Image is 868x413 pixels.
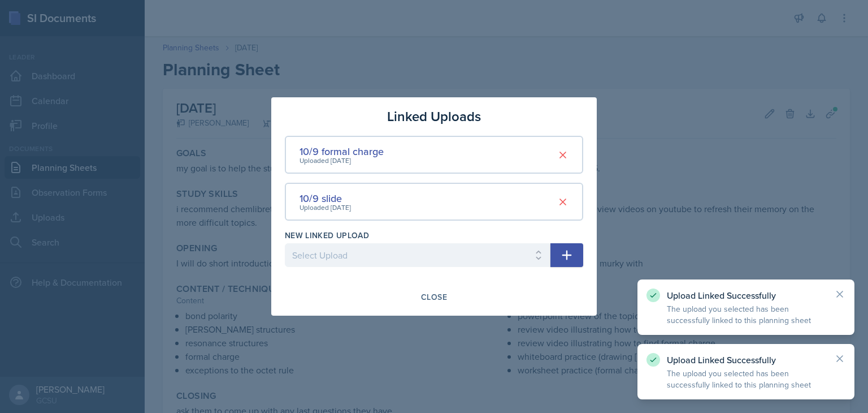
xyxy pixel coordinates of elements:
[414,287,454,307] button: Close
[300,144,384,159] div: 10/9 formal charge
[667,290,825,301] p: Upload Linked Successfully
[667,303,825,326] p: The upload you selected has been successfully linked to this planning sheet
[285,230,369,241] label: New Linked Upload
[421,292,447,302] div: Close
[300,156,384,166] div: Uploaded [DATE]
[300,191,351,206] div: 10/9 slide
[300,203,351,213] div: Uploaded [DATE]
[387,106,481,127] h3: Linked Uploads
[667,368,825,390] p: The upload you selected has been successfully linked to this planning sheet
[667,354,825,365] p: Upload Linked Successfully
